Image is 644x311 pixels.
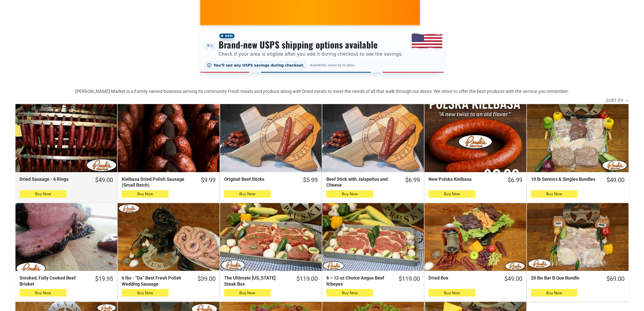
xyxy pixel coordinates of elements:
span: Buy Now [342,290,358,295]
div: Kielbasa Dried Polish Sausage (Small Batch) [122,176,191,188]
a: $119.00The Ultimate [US_STATE] Steak Box [220,275,322,287]
div: $69.00 [606,275,624,283]
a: $19.95Smoked, Fully Cooked Beef Brisket [15,275,117,287]
span: Buy Now [239,290,255,295]
span: You’ll see any USPS savings during checkout. [213,63,305,67]
a: Dried Sausage - 6 Rings [15,104,117,172]
span: New [219,33,235,39]
button: Buy Now [326,289,373,297]
a: 20 lbs Bar B Que Bundle [527,203,629,271]
div: $9.99 [201,176,216,184]
span: Buy Now [342,191,358,196]
div: $119.00 [399,275,420,283]
div: $49.00 [95,176,113,184]
button: Buy Now [224,190,271,198]
div: New Polska Kielbasa [428,176,498,182]
a: The Ultimate Texas Steak Box [220,203,322,271]
div: $49.00 [504,275,522,283]
a: $39.006 lbs - “Da” Best Fresh Polish Wedding Sausage [118,275,219,287]
div: 6 – 12 oz Choice Angus Beef Ribeyes [326,275,389,287]
button: Buy Now [122,289,169,297]
div: Smoked, Fully Cooked Beef Brisket [20,275,86,287]
div: 6 lbs - “Da” Best Fresh Polish Wedding Sausage [122,275,188,287]
a: 6 – 12 oz Choice Angus Beef Ribeyes [322,203,424,271]
span: Availability varies by location. [309,63,356,67]
span: Buy Now [137,191,153,196]
button: Buy Now [20,190,66,198]
div: Original Beef Sticks [224,176,294,182]
div: 10 lb Seniors & Singles Bundles [531,176,597,182]
strong: [PERSON_NAME] Market is a Family owned business serving its community Fresh meats and produce alo... [75,89,569,94]
span: Buy Now [239,191,255,196]
a: $119.006 – 12 oz Choice Angus Beef Ribeyes [322,275,424,287]
a: $9.99Kielbasa Dried Polish Sausage (Small Batch) [118,176,219,188]
button: Buy Now [428,190,475,198]
p: Check if your area is eligible after you add it during checkout to see the savings. [219,51,403,57]
a: New Polska Kielbasa [424,104,526,172]
a: $49.00Dried Sausage - 6 Rings [15,176,117,184]
div: $19.95 [95,275,113,283]
a: $6.99New Polska Kielbasa [424,176,526,184]
a: Dried Box [424,203,526,271]
div: $119.00 [296,275,318,283]
button: Buy Now [20,289,66,297]
span: Buy Now [35,290,51,295]
a: Kielbasa Dried Polish Sausage (Small Batch) [118,104,219,172]
a: $49.00Dried Box [424,275,526,283]
button: Buy Now [122,190,169,198]
a: $49.0010 lb Seniors & Singles Bundles [527,176,629,184]
div: Beef Stick with Jalapeños and Cheese [326,176,396,188]
button: Buy Now [531,289,578,297]
span: Buy Now [35,191,51,196]
a: Original Beef Sticks [220,104,322,172]
div: $6.99 [508,176,522,184]
div: $49.00 [606,176,624,184]
div: $39.00 [198,275,216,283]
span: Buy Now [444,290,460,295]
button: Buy Now [428,289,475,297]
div: $5.99 [303,176,318,184]
a: 10 lb Seniors &amp; Singles Bundles [527,104,629,172]
a: $5.99Original Beef Sticks [220,176,322,184]
div: Dried Sausage - 6 Rings [20,176,86,182]
button: Buy Now [531,190,578,198]
h3: Brand-new USPS shipping options available [219,39,403,50]
div: The Ultimate [US_STATE] Steak Box [224,275,287,287]
a: Smoked, Fully Cooked Beef Brisket [15,203,117,271]
div: 20 lbs Bar B Que Bundle [531,275,597,281]
div: $6.99 [405,176,420,184]
button: Buy Now [224,289,271,297]
a: $6.99Beef Stick with Jalapeños and Cheese [322,176,424,188]
span: Buy Now [137,290,153,295]
div: Dried Box [428,275,495,281]
span: Buy Now [444,191,460,196]
button: Buy Now [326,190,373,198]
a: 6 lbs - “Da” Best Fresh Polish Wedding Sausage [118,203,219,271]
div: Shipping options announcement [200,29,444,73]
span: [PERSON_NAME] MARKET [412,10,512,18]
span: Buy Now [546,290,562,295]
a: Beef Stick with Jalapeños and Cheese [322,104,424,172]
a: $69.0020 lbs Bar B Que Bundle [527,275,629,283]
span: Buy Now [546,191,562,196]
